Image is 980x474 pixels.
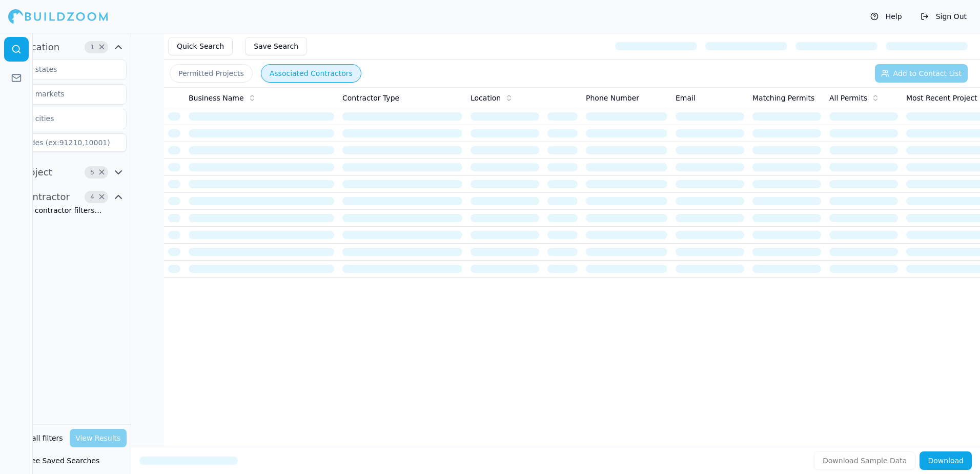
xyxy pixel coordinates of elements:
input: Zipcodes (ex:91210,10001) [4,133,127,152]
span: All Permits [829,93,867,103]
button: Clear all filters [8,429,66,447]
span: Project [21,165,52,180]
span: 1 [87,42,97,52]
span: Clear Contractor filters [98,194,106,200]
button: Permitted Projects [170,64,253,83]
button: Download [920,451,972,470]
span: Location [471,93,501,103]
button: Location1Clear Location filters [4,39,127,55]
span: Most Recent Project [906,93,977,103]
input: Select markets [5,85,113,103]
span: Matching Permits [752,93,814,103]
button: Sign Out [915,8,972,25]
span: Contractor [21,190,70,204]
button: Quick Search [168,37,233,55]
span: 5 [87,167,97,177]
button: Help [865,8,907,25]
span: Clear Location filters [98,45,106,50]
span: Email [676,93,696,103]
span: Business Name [189,93,244,103]
button: Associated Contractors [261,64,361,83]
span: Location [21,40,59,54]
span: Clear Project filters [98,170,106,175]
button: Save Search [245,37,307,55]
span: Contractor Type [342,93,399,103]
input: Select states [5,60,113,78]
button: See Saved Searches [4,451,127,470]
span: 4 [87,192,97,202]
input: Select cities [5,109,113,128]
button: Project5Clear Project filters [4,164,127,181]
div: Loading contractor filters… [4,205,127,215]
span: Phone Number [586,93,639,103]
button: Contractor4Clear Contractor filters [4,189,127,205]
